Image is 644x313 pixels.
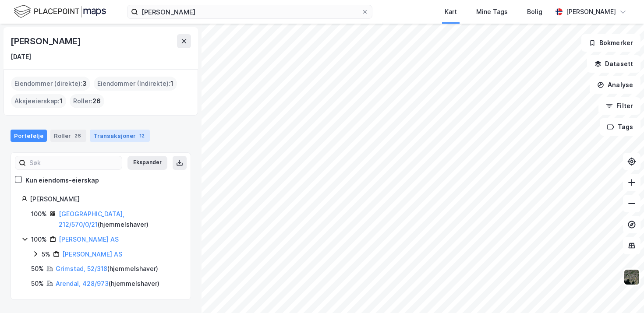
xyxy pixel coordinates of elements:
div: [PERSON_NAME] [566,7,616,17]
a: Grimstad, 52/318 [56,265,107,272]
div: Kun eiendoms-eierskap [25,175,99,186]
div: 100% [31,234,47,245]
div: Kart [445,7,457,17]
div: Roller : [70,94,104,108]
span: 1 [170,78,173,89]
button: Filter [598,97,640,115]
span: 26 [92,96,101,106]
div: Portefølje [11,130,47,142]
button: Tags [600,118,640,136]
span: 1 [60,96,63,106]
div: [PERSON_NAME] [30,194,180,204]
div: [DATE] [11,52,31,62]
div: 12 [138,131,146,140]
div: [PERSON_NAME] [11,34,82,48]
div: Bolig [527,7,542,17]
img: logo.f888ab2527a4732fd821a326f86c7f29.svg [14,4,106,19]
span: 3 [82,78,87,89]
img: 9k= [623,269,640,285]
a: [GEOGRAPHIC_DATA], 212/570/0/21 [59,210,124,228]
div: Aksjeeierskap : [11,94,66,108]
a: [PERSON_NAME] AS [62,250,122,258]
iframe: Chat Widget [600,271,644,313]
div: 50% [31,278,44,289]
div: Transaksjoner [90,130,150,142]
a: [PERSON_NAME] AS [59,236,119,243]
div: Eiendommer (direkte) : [11,77,90,91]
div: 100% [31,209,47,219]
div: ( hjemmelshaver ) [59,209,180,230]
div: ( hjemmelshaver ) [56,264,158,274]
div: 50% [31,264,44,274]
button: Ekspander [127,156,167,170]
a: Arendal, 428/973 [56,280,109,287]
input: Søk [26,156,122,169]
div: Kontrollprogram for chat [600,271,644,313]
div: Mine Tags [476,7,508,17]
input: Søk på adresse, matrikkel, gårdeiere, leietakere eller personer [138,5,361,18]
button: Datasett [587,55,640,73]
div: 5% [42,249,50,260]
button: Bokmerker [581,34,640,52]
button: Analyse [590,76,640,94]
div: Eiendommer (Indirekte) : [94,77,177,91]
div: 26 [73,131,83,140]
div: ( hjemmelshaver ) [56,278,159,289]
div: Roller [50,130,86,142]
